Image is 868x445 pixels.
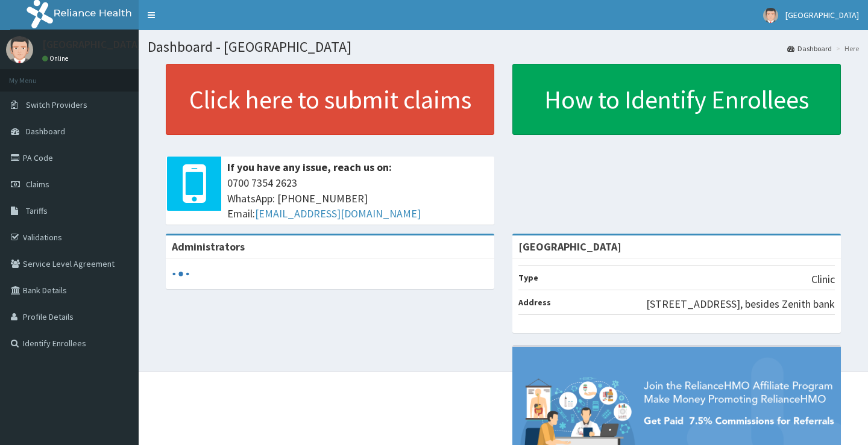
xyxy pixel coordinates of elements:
b: If you have any issue, reach us on: [227,160,392,174]
p: [GEOGRAPHIC_DATA] [42,39,142,50]
strong: [GEOGRAPHIC_DATA] [518,240,621,254]
a: [EMAIL_ADDRESS][DOMAIN_NAME] [255,207,421,220]
span: Dashboard [26,126,65,137]
h1: Dashboard - [GEOGRAPHIC_DATA] [148,39,859,55]
a: How to Identify Enrollees [512,64,841,135]
p: Clinic [811,272,835,287]
svg: audio-loading [172,265,190,283]
img: User Image [6,36,33,63]
span: Switch Providers [26,99,87,110]
a: Dashboard [787,43,832,54]
p: [STREET_ADDRESS], besides Zenith bank [646,296,835,312]
span: 0700 7354 2623 WhatsApp: [PHONE_NUMBER] Email: [227,175,488,222]
span: Tariffs [26,205,48,216]
li: Here [833,43,859,54]
b: Type [518,272,538,283]
span: [GEOGRAPHIC_DATA] [785,10,859,20]
span: Claims [26,179,49,190]
a: Click here to submit claims [166,64,494,135]
img: User Image [763,8,778,23]
b: Administrators [172,240,245,254]
a: Online [42,54,71,63]
b: Address [518,297,551,308]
